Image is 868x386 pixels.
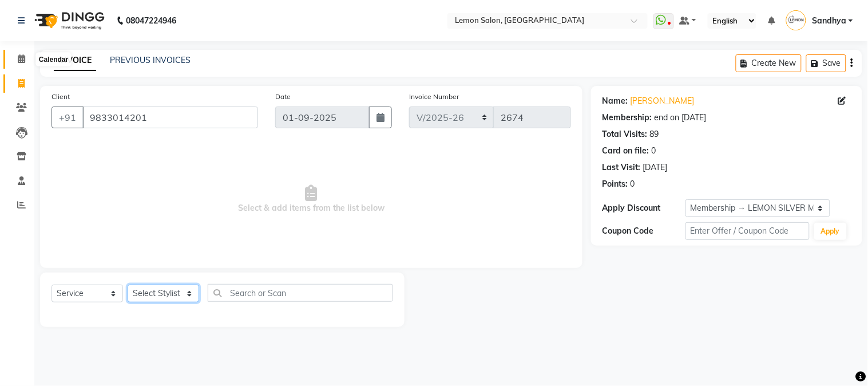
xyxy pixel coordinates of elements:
span: Select & add items from the list below [51,142,571,257]
a: PREVIOUS INVOICES [110,55,191,65]
a: [PERSON_NAME] [631,95,695,107]
div: Total Visits: [603,128,648,140]
div: Coupon Code [603,225,685,237]
div: 89 [650,128,659,140]
input: Search or Scan [208,284,393,302]
label: Invoice Number [409,92,459,102]
label: Client [51,92,70,102]
img: logo [29,5,108,37]
span: Sandhya [812,15,846,27]
div: Membership: [603,112,652,124]
img: Sandhya [786,10,806,30]
div: Last Visit: [603,162,641,174]
div: Points: [603,178,628,190]
button: Apply [814,223,847,240]
div: Name: [603,95,628,107]
div: 0 [652,145,656,157]
b: 08047224946 [126,5,176,37]
label: Date [275,92,291,102]
div: [DATE] [643,162,668,174]
div: Apply Discount [603,202,685,214]
input: Enter Offer / Coupon Code [685,222,810,240]
div: end on [DATE] [655,112,707,124]
button: Create New [736,54,802,72]
input: Search by Name/Mobile/Email/Code [82,107,258,128]
div: Card on file: [603,145,649,157]
button: +91 [51,107,84,128]
button: Save [806,54,846,72]
div: 0 [631,178,635,190]
div: Calendar [36,53,71,66]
